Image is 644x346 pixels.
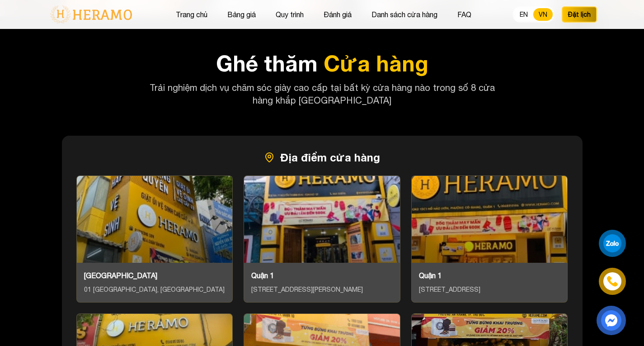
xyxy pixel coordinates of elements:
button: Trang chủ [173,9,210,20]
img: logo-with-text.png [47,5,135,24]
button: Đặt lịch [562,6,597,23]
div: Quận 1 [419,270,560,281]
button: VN [533,8,553,21]
h2: Ghé thăm [13,52,631,74]
div: [STREET_ADDRESS] [419,284,560,295]
img: phone-icon [607,276,618,287]
div: Quận 1 [251,270,393,281]
button: Đánh giá [321,9,354,20]
button: Quy trình [273,9,306,20]
span: Cửa hàng [324,50,428,76]
a: phone-icon [599,268,626,295]
button: EN [514,8,533,21]
div: [GEOGRAPHIC_DATA] [84,270,226,281]
div: 01 [GEOGRAPHIC_DATA], [GEOGRAPHIC_DATA] [84,284,226,295]
h3: Địa điểm cửa hàng [76,150,568,165]
div: [STREET_ADDRESS][PERSON_NAME] [251,284,393,295]
button: Bảng giá [225,9,259,20]
p: Trải nghiệm dịch vụ chăm sóc giày cao cấp tại bất kỳ cửa hàng nào trong số 8 cửa hàng khắp [GEOGR... [149,81,496,107]
button: FAQ [455,9,474,20]
button: Danh sách cửa hàng [369,9,440,20]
